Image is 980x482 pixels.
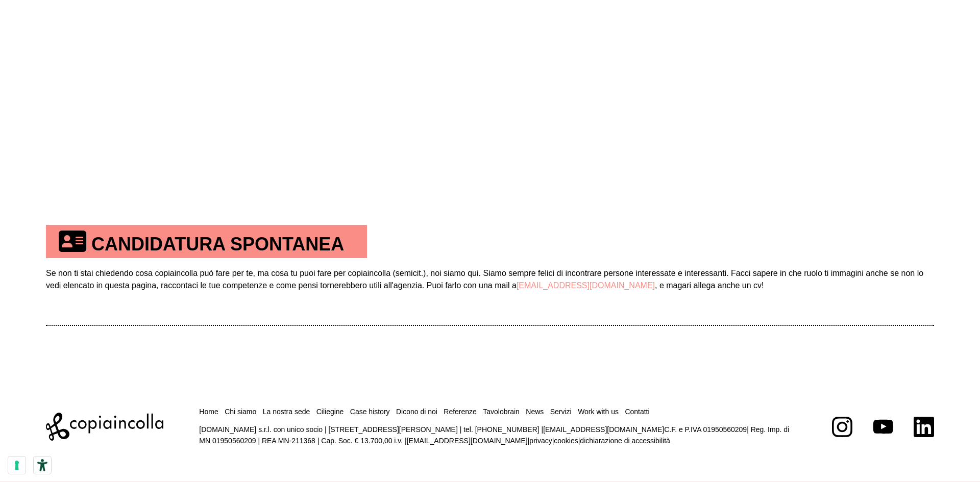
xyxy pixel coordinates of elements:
[526,408,544,416] a: News
[543,425,664,434] a: [EMAIL_ADDRESS][DOMAIN_NAME]
[350,408,390,416] a: Case history
[199,408,218,416] a: Home
[225,408,256,416] a: Chi siamo
[529,437,552,445] a: privacy
[316,408,344,416] a: Ciliegine
[483,408,520,416] a: Tavolobrain
[580,437,670,445] a: dichiarazione di accessibilità
[396,408,437,416] a: Dicono di noi
[46,258,934,325] td: Se non ti stai chiedendo cosa copiaincolla può fare per te, ma cosa tu puoi fare per copiaincolla...
[407,437,528,445] a: [EMAIL_ADDRESS][DOMAIN_NAME]
[263,408,310,416] a: La nostra sede
[34,456,51,474] button: Strumenti di accessibilità
[578,408,619,416] a: Work with us
[517,281,655,290] a: [EMAIL_ADDRESS][DOMAIN_NAME]
[8,456,26,474] button: Le tue preferenze relative al consenso per le tecnologie di tracciamento
[625,408,649,416] a: Contatti
[444,408,477,416] a: Referenze
[554,437,578,445] a: cookies
[46,225,367,258] th: CANDIDATURA SPONTANEA
[199,424,796,447] p: [DOMAIN_NAME] s.r.l. con unico socio | [STREET_ADDRESS][PERSON_NAME] | tel. [PHONE_NUMBER] | C.F....
[550,408,572,416] a: Servizi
